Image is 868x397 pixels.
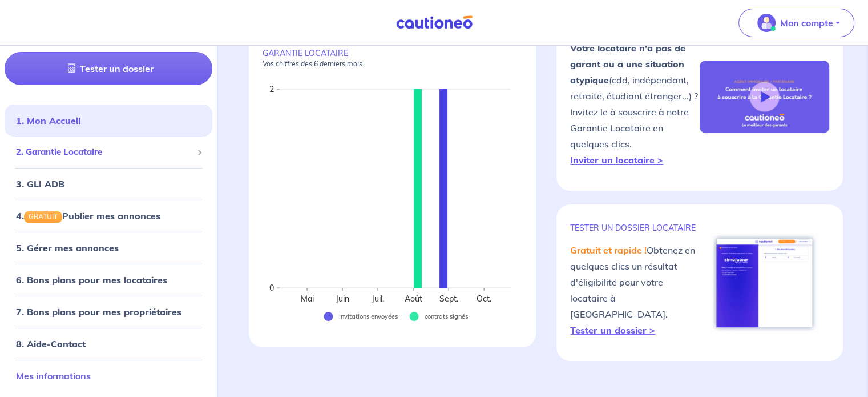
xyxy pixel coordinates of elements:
text: 2 [269,84,274,94]
p: TESTER un dossier locataire [570,223,700,233]
a: Inviter un locataire > [570,154,663,166]
p: Mon compte [780,16,833,30]
img: video-gli-new-none.jpg [700,61,829,134]
a: 1. Mon Accueil [16,115,80,127]
div: 8. Aide-Contact [5,332,212,355]
a: Tester un dossier > [570,324,655,336]
text: 0 [269,283,274,293]
div: 5. Gérer mes annonces [5,236,212,259]
img: Cautioneo [391,15,477,30]
text: Mai [301,294,314,304]
p: Obtenez en quelques clics un résultat d'éligibilité pour votre locataire à [GEOGRAPHIC_DATA]. [570,242,700,338]
img: illu_account_valid_menu.svg [757,14,776,32]
text: Oct. [477,294,491,304]
text: Sept. [439,294,458,304]
button: illu_account_valid_menu.svgMon compte [738,9,854,37]
text: Juin [335,294,349,304]
a: 5. Gérer mes annonces [16,242,119,254]
a: 7. Bons plans pour mes propriétaires [16,306,181,318]
p: GARANTIE LOCATAIRE [263,48,522,69]
a: 4.GRATUITPublier mes annonces [16,210,160,222]
div: 3. GLI ADB [5,173,212,195]
em: Vos chiffres des 6 derniers mois [263,59,362,68]
div: Mes informations [5,364,212,387]
text: Août [405,294,422,304]
a: 6. Bons plans pour mes locataires [16,274,167,286]
text: Juil. [371,294,384,304]
em: Gratuit et rapide ! [570,244,647,256]
span: 2. Garantie Locataire [16,146,192,159]
div: 4.GRATUITPublier mes annonces [5,204,212,227]
div: 1. Mon Accueil [5,110,212,133]
div: 6. Bons plans pour mes locataires [5,268,212,291]
a: Mes informations [16,370,91,382]
p: (cdd, indépendant, retraité, étudiant étranger...) ? Invitez le à souscrire à notre Garantie Loca... [570,40,700,168]
div: 2. Garantie Locataire [5,142,212,164]
strong: Votre locataire n'a pas de garant ou a une situation atypique [570,42,685,86]
a: Tester un dossier [5,53,212,86]
div: 7. Bons plans pour mes propriétaires [5,300,212,323]
a: 8. Aide-Contact [16,338,86,350]
img: simulateur.png [710,232,818,333]
a: 3. GLI ADB [16,178,64,190]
